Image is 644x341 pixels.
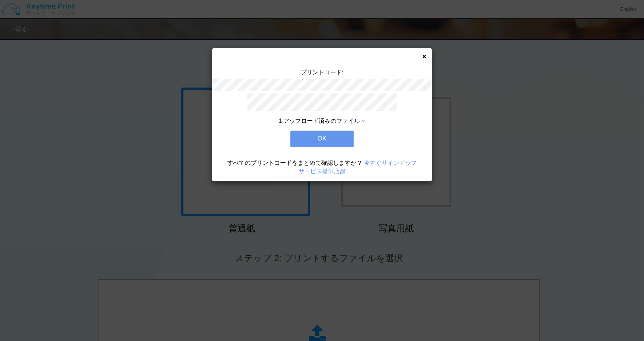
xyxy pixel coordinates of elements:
[279,118,360,124] span: 1 アップロード済みのファイル
[227,160,362,166] span: すべてのプリントコードをまとめて確認しますか？
[290,131,354,147] button: OK
[301,69,343,75] span: プリントコード:
[298,168,346,174] a: サービス提供店舗
[364,160,417,166] a: 今すぐサインアップ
